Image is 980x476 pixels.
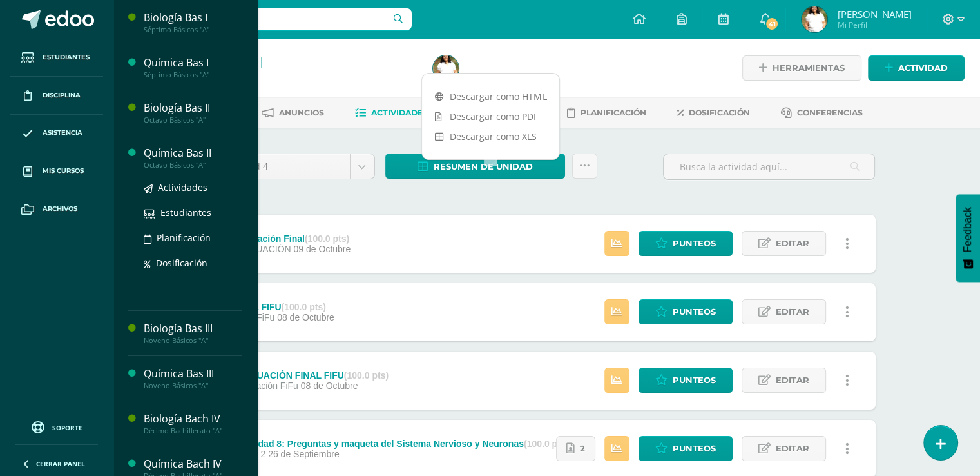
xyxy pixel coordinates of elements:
[262,103,324,123] a: Anuncios
[422,126,559,146] a: Descargar como XLS
[43,90,81,101] span: Disciplina
[781,103,863,123] a: Conferencias
[144,321,242,345] a: Biología Bas IIINoveno Básicos "A"
[268,449,340,459] span: 26 de Septiembre
[233,233,351,244] div: Evaluación Final
[144,25,242,34] div: Séptimo Básicos "A"
[229,154,340,179] span: Unidad 4
[144,146,242,170] a: Química Bas IIOctavo Básicos "A"
[10,115,103,153] a: Asistencia
[43,52,90,63] span: Estudiantes
[673,437,716,461] span: Punteos
[144,255,242,270] a: Dosificación
[673,300,716,324] span: Punteos
[776,437,809,461] span: Editar
[282,302,326,312] strong: (100.0 pts)
[639,299,733,324] a: Punteos
[279,108,324,117] span: Anuncios
[765,17,779,31] span: 41
[776,232,809,255] span: Editar
[233,244,291,254] span: EVALUACIÓN
[233,439,568,449] div: Actividad 8: Preguntas y maqueta del Sistema Nervioso y Neuronas
[639,436,733,461] a: Punteos
[277,312,334,322] span: 08 de Octubre
[10,39,103,77] a: Estudiantes
[677,103,750,123] a: Dosificación
[385,154,565,179] a: Resumen de unidad
[433,55,459,81] img: c7b04b25378ff11843444faa8800c300.png
[10,77,103,115] a: Disciplina
[898,56,948,80] span: Actividad
[776,368,809,392] span: Editar
[10,152,103,190] a: Mis cursos
[144,180,242,195] a: Actividades
[162,53,418,71] h1: Biología Bas II
[43,204,77,214] span: Archivos
[673,368,716,392] span: Punteos
[301,381,358,391] span: 08 de Octubre
[144,412,242,435] a: Biología Bach IVDécimo Bachillerato "A"
[144,321,242,336] div: Biología Bas III
[664,154,874,179] input: Busca la actividad aquí...
[144,55,242,70] div: Química Bas I
[776,300,809,324] span: Editar
[837,19,911,30] span: Mi Perfil
[144,366,242,390] a: Química Bas IIINoveno Básicos "A"
[144,366,242,381] div: Química Bas III
[422,86,559,106] a: Descargar como HTML
[15,418,98,435] a: Soporte
[144,10,242,34] a: Biología Bas ISéptimo Básicos "A"
[673,232,716,255] span: Punteos
[581,108,646,117] span: Planificación
[52,423,82,432] span: Soporte
[162,71,418,83] div: Octavo Básicos 'A'
[160,206,211,219] span: Estudiantes
[144,101,242,115] div: Biología Bas II
[43,128,82,138] span: Asistencia
[802,6,827,32] img: c7b04b25378ff11843444faa8800c300.png
[158,181,207,193] span: Actividades
[773,56,845,80] span: Herramientas
[144,146,242,161] div: Química Bas II
[144,457,242,471] div: Química Bach IV
[233,370,389,381] div: EVALUACIÓN FINAL FIFU
[294,244,351,254] span: 09 de Octubre
[524,439,568,449] strong: (100.0 pts)
[36,459,85,468] span: Cerrar panel
[355,103,428,123] a: Actividades
[144,101,242,124] a: Biología Bas IIOctavo Básicos "A"
[567,103,646,123] a: Planificación
[797,108,863,117] span: Conferencias
[556,436,595,461] a: 2
[156,257,207,269] span: Dosificación
[144,10,242,25] div: Biología Bas I
[157,232,211,244] span: Planificación
[122,8,412,30] input: Busca un usuario...
[639,368,733,393] a: Punteos
[742,55,861,81] a: Herramientas
[144,115,242,124] div: Octavo Básicos "A"
[233,381,298,391] span: Evaluación FiFu
[639,231,733,256] a: Punteos
[144,336,242,345] div: Noveno Básicos "A"
[689,108,750,117] span: Dosificación
[580,437,585,461] span: 2
[144,205,242,220] a: Estudiantes
[10,190,103,228] a: Archivos
[144,426,242,435] div: Décimo Bachillerato "A"
[144,161,242,170] div: Octavo Básicos "A"
[434,155,533,179] span: Resumen de unidad
[144,381,242,390] div: Noveno Básicos "A"
[144,55,242,79] a: Química Bas ISéptimo Básicos "A"
[868,55,965,81] a: Actividad
[962,207,974,252] span: Feedback
[144,412,242,426] div: Biología Bach IV
[422,106,559,126] a: Descargar como PDF
[956,194,980,282] button: Feedback - Mostrar encuesta
[837,8,911,21] span: [PERSON_NAME]
[233,302,334,312] div: ZONA FIFU
[344,370,389,381] strong: (100.0 pts)
[144,70,242,79] div: Séptimo Básicos "A"
[371,108,428,117] span: Actividades
[219,154,374,179] a: Unidad 4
